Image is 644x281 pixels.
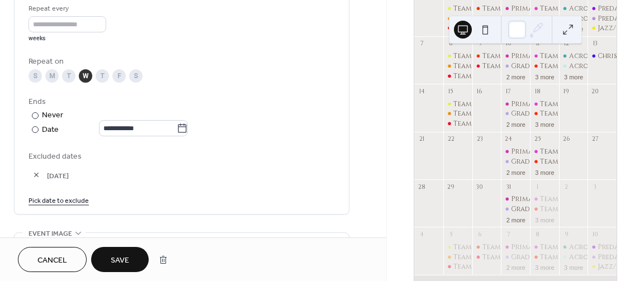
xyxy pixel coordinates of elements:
[111,255,129,266] span: Save
[531,167,558,177] button: 3 more
[591,230,599,239] div: 10
[501,51,530,61] div: Primary Ballet
[443,72,472,81] div: Team Inferno
[531,119,558,128] button: 3 more
[559,242,588,252] div: Acro-1
[501,194,530,204] div: Primary Ballet
[47,170,335,182] span: [DATE]
[598,14,639,23] div: Predance-2
[443,51,472,61] div: Team Ember
[530,61,559,71] div: Team Ember- Tech
[453,72,503,81] div: Team Inferno
[453,51,494,61] div: Team Ember
[530,204,559,214] div: Team Ember- Tech
[562,87,571,96] div: 19
[588,253,617,262] div: Predance-2
[588,14,617,23] div: Predance-2
[598,262,643,272] div: Jazz/Lyrical
[540,253,603,262] div: Team Ember- Tech
[129,69,143,83] div: S
[443,253,472,262] div: Team Blaze
[443,23,472,33] div: Team Inferno
[591,135,599,144] div: 27
[533,230,542,239] div: 8
[511,14,562,23] div: Grade 1 Ballet
[501,61,530,71] div: Grade 1 Ballet
[569,253,595,262] div: Acro-2
[453,119,503,128] div: Team Inferno
[504,40,513,48] div: 10
[598,23,643,33] div: Jazz/Lyrical
[29,35,106,42] div: weeks
[29,56,333,68] div: Repeat on
[511,109,562,118] div: Grade 1 Ballet
[588,242,617,252] div: Predance-1
[588,262,617,272] div: Jazz/Lyrical
[476,87,484,96] div: 16
[443,119,472,128] div: Team Inferno
[501,109,530,118] div: Grade 1 Ballet
[29,151,335,163] span: Excluded dates
[530,4,559,13] div: Team Spark
[501,4,530,13] div: Primary Ballet
[501,242,530,252] div: Primary Ballet
[504,230,513,239] div: 7
[29,96,333,108] div: Ends
[540,194,579,204] div: Team Spark
[443,262,472,272] div: Team Inferno
[482,242,556,252] div: Team Inferno Ballet
[482,61,532,71] div: Team Inferno
[560,72,588,81] button: 3 more
[569,4,594,13] div: Acro-1
[504,87,513,96] div: 17
[18,247,87,272] button: Cancel
[559,253,588,262] div: Acro-2
[540,14,603,23] div: Team Ember- Tech
[591,87,599,96] div: 20
[511,99,565,109] div: Primary Ballet
[443,14,472,23] div: Team Blaze
[472,253,501,262] div: Team Inferno
[29,195,89,207] span: Pick date to exclude
[443,242,472,252] div: Team Ember
[37,255,67,266] span: Cancel
[511,4,565,13] div: Primary Ballet
[598,4,638,13] div: Predance-1
[418,135,426,144] div: 21
[504,183,513,191] div: 31
[511,147,565,156] div: Primary Ballet
[443,61,472,71] div: Team Blaze
[531,72,558,81] button: 3 more
[530,51,559,61] div: Team Spark
[29,3,104,15] div: Repeat every
[443,109,472,118] div: Team Blaze
[91,247,149,272] button: Save
[540,109,603,118] div: Team Ember- Tech
[453,99,494,109] div: Team Ember
[540,204,603,214] div: Team Ember- Tech
[42,123,188,136] div: Date
[472,14,501,23] div: Team Inferno
[96,69,109,83] div: T
[482,51,556,61] div: Team Inferno Ballet
[562,135,571,144] div: 26
[559,61,588,71] div: Acro-2
[540,242,579,252] div: Team Spark
[472,61,501,71] div: Team Inferno
[482,14,532,23] div: Team Inferno
[569,242,594,252] div: Acro-1
[530,157,559,166] div: Team Ember- Tech
[591,183,599,191] div: 3
[540,51,579,61] div: Team Spark
[531,262,558,272] button: 3 more
[501,204,530,214] div: Grade 1 Ballet
[29,69,42,83] div: S
[511,253,562,262] div: Grade 1 Ballet
[598,242,638,252] div: Predance-1
[533,87,542,96] div: 18
[502,262,530,272] button: 2 more
[540,4,579,13] div: Team Spark
[502,72,530,81] button: 2 more
[418,230,426,239] div: 4
[569,14,595,23] div: Acro-2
